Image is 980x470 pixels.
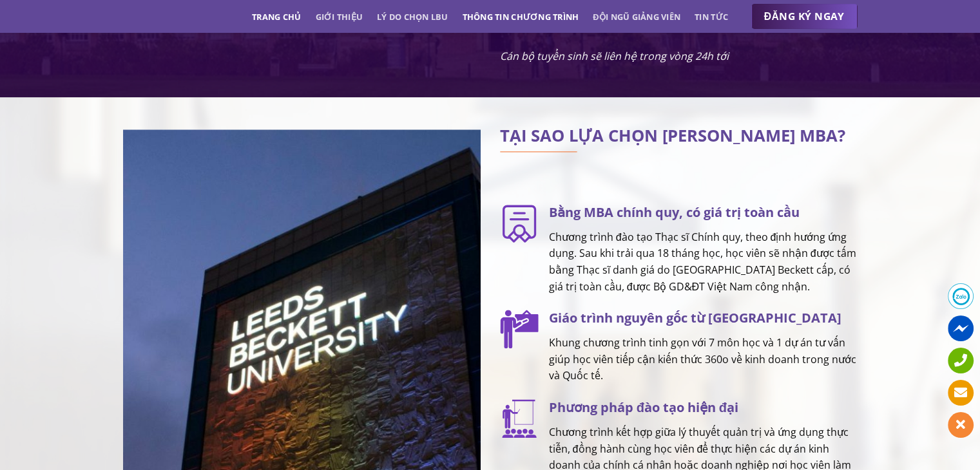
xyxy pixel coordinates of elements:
img: line-lbu.jpg [500,151,577,153]
p: Khung chương trình tinh gọn với 7 môn học và 1 dự án tư vấn giúp học viên tiếp cận kiến thức 360o... [549,335,858,384]
a: ĐĂNG KÝ NGAY [751,4,858,30]
h3: Giáo trình nguyên gốc từ [GEOGRAPHIC_DATA] [549,308,858,328]
h2: TẠI SAO LỰA CHỌN [PERSON_NAME] MBA? [500,129,858,142]
a: Thông tin chương trình [463,5,579,28]
a: Lý do chọn LBU [377,5,448,28]
a: Trang chủ [252,5,301,28]
h3: Bằng MBA chính quy, có giá trị toàn cầu [549,202,858,223]
h3: Phương pháp đào tạo hiện đại [549,397,858,418]
a: Tin tức [695,5,728,28]
a: Giới thiệu [315,5,363,28]
p: Chương trình đào tạo Thạc sĩ Chính quy, theo định hướng ứng dụng. Sau khi trải qua 18 tháng học, ... [549,229,858,295]
em: Cán bộ tuyển sinh sẽ liên hệ trong vòng 24h tới [500,49,729,63]
span: ĐĂNG KÝ NGAY [764,8,845,24]
a: Đội ngũ giảng viên [593,5,680,28]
